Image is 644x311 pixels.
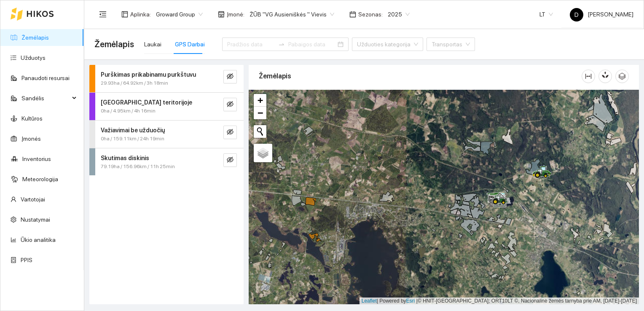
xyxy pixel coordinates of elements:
a: Zoom out [254,107,266,119]
button: menu-fold [94,6,111,23]
span: Žemėlapis [94,38,134,51]
a: Zoom in [254,94,266,107]
div: Skutimas diskinis79.19ha / 156.96km / 11h 25mineye-invisible [89,148,244,176]
span: Sezonas : [358,10,383,19]
div: Laukai [144,40,161,49]
strong: Skutimas diskinis [101,155,149,161]
span: eye-invisible [227,101,233,109]
button: eye-invisible [223,70,237,83]
button: eye-invisible [223,153,237,167]
span: 2025 [388,8,410,21]
span: menu-fold [99,11,107,18]
a: Nustatymai [21,216,50,223]
span: 79.19ha / 156.96km / 11h 25min [101,163,175,171]
span: layout [121,11,128,18]
span: Sandėlis [21,90,70,107]
a: Panaudoti resursai [21,75,70,81]
span: eye-invisible [227,73,233,81]
span: calendar [349,11,356,18]
span: ŽŪB "VG Ausieniškės " Vievis [250,8,334,21]
a: Žemėlapis [21,34,49,41]
div: Purškimas prikabinamu purkštuvu29.93ha / 64.92km / 3h 18mineye-invisible [89,65,244,92]
a: Esri [406,298,415,304]
span: column-width [582,73,595,80]
span: Groward Group [156,8,203,21]
a: Kultūros [21,115,43,122]
a: Užduotys [21,54,46,61]
button: column-width [582,70,595,83]
strong: [GEOGRAPHIC_DATA] teritorijoje [101,99,192,106]
button: eye-invisible [223,98,237,111]
input: Pabaigos data [288,40,336,49]
div: [GEOGRAPHIC_DATA] teritorijoje0ha / 4.95km / 4h 16mineye-invisible [89,93,244,120]
span: eye-invisible [227,156,233,164]
span: 0ha / 4.95km / 4h 16min [101,107,156,115]
div: Važiavimai be užduočių0ha / 159.11km / 24h 19mineye-invisible [89,121,244,148]
button: Initiate a new search [254,125,266,138]
span: eye-invisible [227,129,233,137]
a: Layers [254,144,272,162]
span: + [258,95,263,105]
span: | [416,298,418,304]
span: [PERSON_NAME] [570,11,633,18]
a: Ūkio analitika [21,236,56,243]
span: D [574,8,579,21]
div: GPS Darbai [175,40,205,49]
span: LT [539,8,553,21]
a: Vartotojai [21,196,45,203]
span: − [258,107,263,118]
div: Žemėlapis [259,64,582,88]
a: PPIS [21,257,32,263]
span: 0ha / 159.11km / 24h 19min [101,135,164,143]
span: Aplinka : [130,10,151,19]
div: | Powered by © HNIT-[GEOGRAPHIC_DATA]; ORT10LT ©, Nacionalinė žemės tarnyba prie AM, [DATE]-[DATE] [360,298,639,305]
span: shop [218,11,225,18]
a: Inventorius [22,155,51,162]
span: swap-right [278,41,285,48]
button: eye-invisible [223,126,237,139]
strong: Purškimas prikabinamu purkštuvu [101,71,196,78]
a: Leaflet [362,298,377,304]
span: 29.93ha / 64.92km / 3h 18min [101,79,168,87]
span: Įmonė : [227,10,244,19]
input: Pradžios data [227,40,275,49]
strong: Važiavimai be užduočių [101,127,165,134]
a: Meteorologija [22,176,58,182]
span: to [278,41,285,48]
a: Įmonės [21,135,41,142]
